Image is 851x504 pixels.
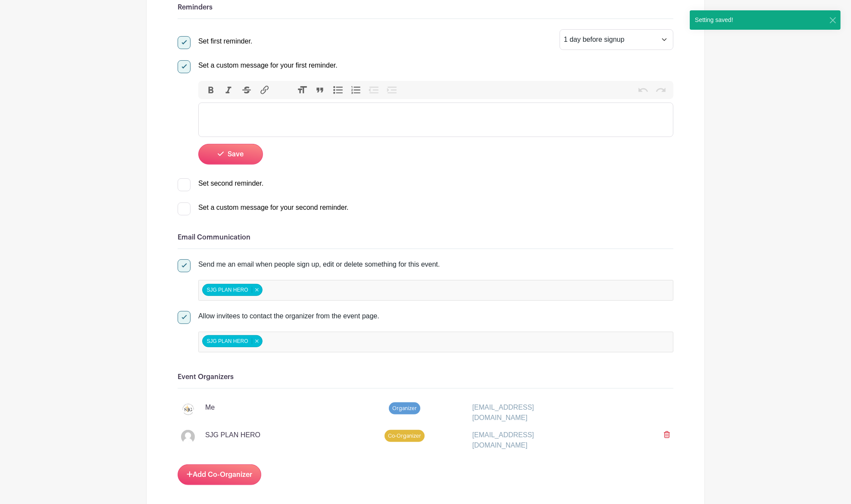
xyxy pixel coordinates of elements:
[198,259,673,270] div: Send me an email when people sign up, edit or delete something for this event.
[178,3,673,12] h6: Reminders
[828,16,837,25] button: Close
[198,144,263,165] button: Save
[385,430,425,442] span: Co-Organizer
[202,335,263,347] div: SJG PLAN HERO
[220,84,238,96] button: Italic
[383,84,401,96] button: Increase Level
[329,84,347,96] button: Bullets
[178,37,252,45] a: Set first reminder.
[198,202,349,213] div: Set a custom message for your second reminder.
[178,373,673,381] h6: Event Organizers
[690,10,738,30] div: Setting saved!
[205,430,260,440] p: SJG PLAN HERO
[252,338,262,344] button: Remove item: '173422'
[178,233,673,242] h6: Email Communication
[178,464,261,485] a: Add Co-Organizer
[467,430,592,451] div: [EMAIL_ADDRESS][DOMAIN_NAME]
[347,84,365,96] button: Numbers
[389,402,420,414] span: Organizer
[652,84,670,96] button: Redo
[178,62,338,69] a: Set a custom message for your first reminder.
[198,178,263,189] div: Set second reminder.
[178,180,263,187] a: Set second reminder.
[202,284,263,296] div: SJG PLAN HERO
[256,84,274,96] button: Link
[365,84,383,96] button: Decrease Level
[228,151,244,158] span: Save
[202,84,220,96] button: Bold
[634,84,652,96] button: Undo
[311,84,329,96] button: Quote
[198,60,338,71] div: Set a custom message for your first reminder.
[198,36,252,47] div: Set first reminder.
[293,84,311,96] button: Heading
[252,287,262,293] button: Remove item: '173422'
[198,311,673,321] div: Allow invitees to contact the organizer from the event page.
[238,84,256,96] button: Strikethrough
[205,402,215,413] p: Me
[181,430,195,444] img: default-ce2991bfa6775e67f084385cd625a349d9dcbb7a52a09fb2fda1e96e2d18dcdb.png
[178,204,349,211] a: Set a custom message for your second reminder.
[264,336,340,348] input: false
[181,402,195,416] img: Logo%20jpg.jpg
[467,402,592,423] div: [EMAIL_ADDRESS][DOMAIN_NAME]
[264,284,340,296] input: false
